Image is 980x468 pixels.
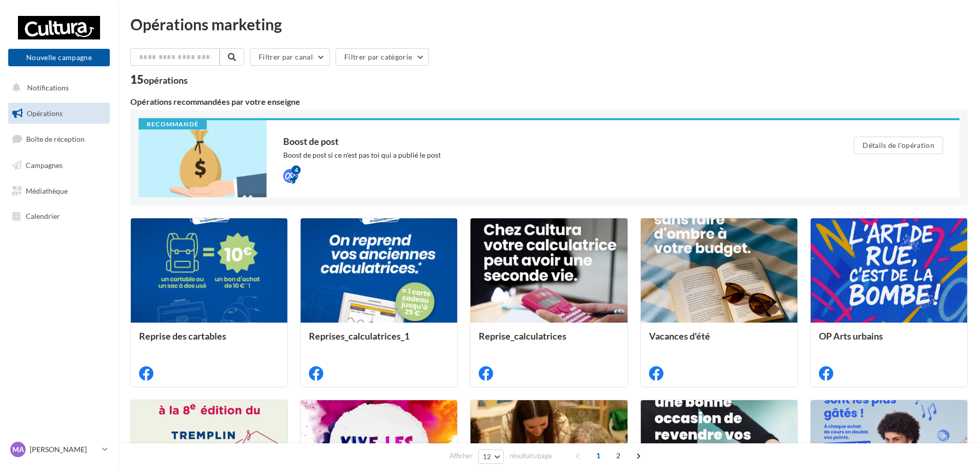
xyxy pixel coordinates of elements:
div: Opérations recommandées par votre enseigne [130,98,968,106]
button: 12 [478,450,504,464]
a: Opérations [6,103,112,124]
div: Reprise des cartables [139,331,279,351]
span: 12 [483,453,492,461]
span: Médiathèque [26,186,68,195]
div: OP Arts urbains [819,331,959,351]
div: 4 [291,165,301,175]
span: Calendrier [26,212,60,220]
span: Afficher [449,451,473,461]
button: Notifications [6,77,108,99]
div: opérations [144,76,188,85]
div: Recommandé [139,120,207,129]
div: Vacances d'été [649,331,789,351]
p: [PERSON_NAME] [30,444,98,455]
span: résultats/page [509,451,552,461]
div: 15 [130,74,188,85]
a: Calendrier [6,205,112,227]
button: Filtrer par canal [250,48,330,66]
div: Opérations marketing [130,16,968,32]
span: MA [12,444,24,455]
button: Filtrer par catégorie [336,48,429,66]
a: Médiathèque [6,180,112,202]
div: Reprises_calculatrices_1 [309,331,449,351]
span: Boîte de réception [26,135,85,143]
button: Détails de l'opération [854,137,943,154]
span: Notifications [27,83,69,92]
a: Boîte de réception [6,128,112,150]
span: 2 [610,447,626,464]
div: Boost de post si ce n'est pas toi qui a publié le post [283,150,813,160]
div: Reprise_calculatrices [479,331,619,351]
button: Nouvelle campagne [8,49,110,66]
a: MA [PERSON_NAME] [8,440,110,459]
div: Boost de post [283,137,813,146]
span: 1 [590,447,606,464]
span: Campagnes [26,161,63,170]
span: Opérations [27,109,63,118]
a: Campagnes [6,155,112,176]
